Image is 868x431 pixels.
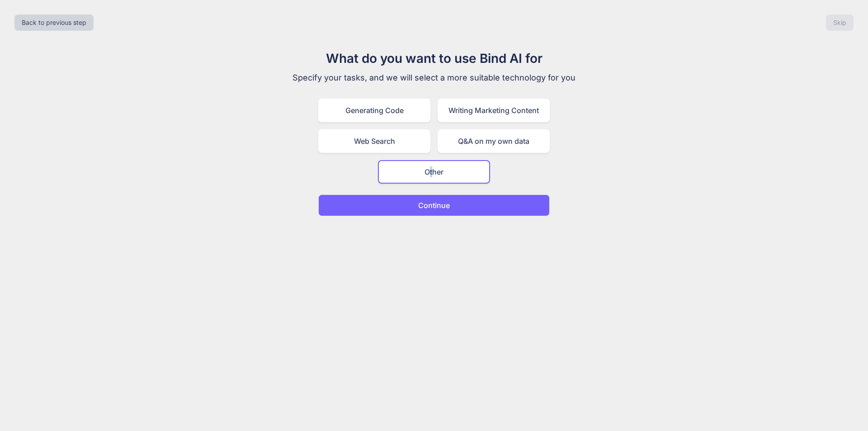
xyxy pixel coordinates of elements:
[282,49,586,68] h1: What do you want to use Bind AI for
[438,99,550,122] div: Writing Marketing Content
[438,129,550,153] div: Q&A on my own data
[378,160,490,184] div: Other
[826,14,854,31] button: Skip
[318,194,550,216] button: Continue
[318,129,430,153] div: Web Search
[14,14,94,31] button: Back to previous step
[418,200,450,211] p: Continue
[318,99,430,122] div: Generating Code
[282,71,586,84] p: Specify your tasks, and we will select a more suitable technology for you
